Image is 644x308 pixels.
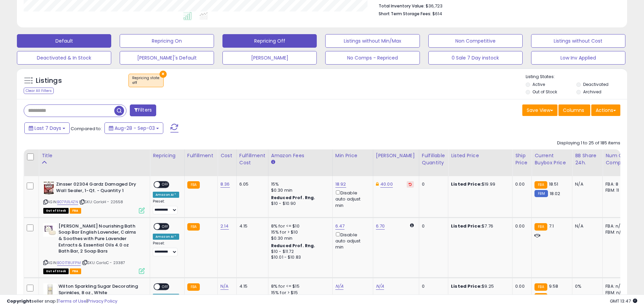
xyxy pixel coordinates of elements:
div: [PERSON_NAME] [376,152,416,159]
button: Low Inv Applied [531,51,625,65]
div: 0 [422,223,443,229]
span: 9.58 [549,283,558,289]
button: Save View [522,104,557,116]
div: $10.01 - $10.83 [271,255,327,260]
a: 6.70 [376,223,385,230]
small: Amazon Fees. [271,159,275,165]
div: 6.05 [239,181,263,187]
span: Repricing state : [132,75,160,86]
button: Listings without Cost [531,34,625,48]
b: Short Term Storage Fees: [379,11,431,17]
div: Fulfillment [187,152,215,159]
small: FBM [534,190,548,197]
button: Actions [591,104,620,116]
div: Preset: [153,241,179,256]
button: × [160,71,167,78]
span: 7.1 [549,223,554,229]
b: Listed Price: [451,223,482,229]
div: 0% [575,283,597,289]
div: 4.15 [239,283,263,289]
label: Archived [583,89,601,95]
b: Listed Price: [451,181,482,187]
b: Total Inventory Value: [379,3,425,9]
b: Listed Price: [451,283,482,289]
span: $614 [432,10,442,17]
b: Wilton Sparkling Sugar Decorating Sprinkles, 8 oz., White [58,283,141,298]
div: ASIN: [43,181,145,213]
button: Listings without Min/Max [325,34,420,48]
small: FBA [534,181,547,189]
div: 15% [271,181,327,187]
span: FBA [70,268,81,274]
span: | SKU: CarloH - 22658 [79,199,123,205]
span: Aug-28 - Sep-03 [115,125,155,132]
button: Aug-28 - Sep-03 [104,122,163,134]
button: Repricing Off [222,34,317,48]
div: $7.76 [451,223,507,229]
div: 4.15 [239,223,263,229]
button: 0 Sale 7 Day instock [428,51,523,65]
label: Out of Stock [532,89,557,95]
div: Title [42,152,147,159]
label: Deactivated [583,81,609,87]
div: Listed Price [451,152,509,159]
span: All listings that are currently out of stock and unavailable for purchase on Amazon [43,208,69,214]
small: FBA [187,181,200,189]
span: Compared to: [71,125,102,132]
div: 0.00 [515,181,526,187]
span: OFF [160,223,171,229]
small: FBA [187,223,200,231]
h5: Listings [36,76,62,86]
span: 18.51 [549,181,558,187]
a: 18.92 [335,181,346,188]
a: Privacy Policy [88,298,117,304]
b: [PERSON_NAME] Nourishing Bath Soap Bar English Lavender, Calms & Soothes with Pure Lavender Extra... [58,223,141,256]
a: N/A [376,283,384,290]
div: off [132,80,160,85]
div: FBA: 8 [605,181,628,187]
span: 18.02 [550,190,560,197]
div: Amazon AI * [153,192,179,198]
div: Repricing [153,152,182,159]
div: 0 [422,181,443,187]
div: $10 - $11.72 [271,249,327,255]
div: $10 - $10.90 [271,201,327,207]
div: Fulfillable Quantity [422,152,445,166]
span: FBA [70,208,81,214]
span: Last 7 Days [34,125,61,132]
b: Reduced Prof. Rng. [271,195,315,200]
div: Clear All Filters [24,88,54,94]
span: | SKU: CarloC - 23387 [82,260,125,265]
div: 15% for > $10 [271,229,327,235]
small: FBA [534,223,547,231]
div: FBM: n/a [605,229,628,235]
div: Disable auto adjust min [335,231,368,251]
div: Fulfillment Cost [239,152,265,166]
a: 40.00 [380,181,393,188]
div: Disable auto adjust min [335,189,368,209]
button: Deactivated & In Stock [17,51,111,65]
button: Filters [130,104,156,116]
div: Amazon AI * [153,234,179,240]
div: Min Price [335,152,370,159]
small: FBA [534,283,547,291]
div: N/A [575,223,597,229]
span: OFF [160,284,171,290]
div: $0.30 min [271,235,327,241]
img: 411cn3ejQfL._SL40_.jpg [43,283,57,297]
div: seller snap | | [7,298,117,305]
label: Active [532,81,545,87]
a: Terms of Use [58,298,87,304]
div: BB Share 24h. [575,152,600,166]
div: 0.00 [515,223,526,229]
button: Columns [558,104,590,116]
img: 41lKtA-fmmL._SL40_.jpg [43,223,57,237]
div: FBA: n/a [605,223,628,229]
div: Num of Comp. [605,152,630,166]
button: Repricing On [120,34,214,48]
a: 8.36 [220,181,230,188]
b: Reduced Prof. Rng. [271,243,315,248]
div: $0.30 min [271,187,327,193]
div: Cost [220,152,234,159]
div: $9.25 [451,283,507,289]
